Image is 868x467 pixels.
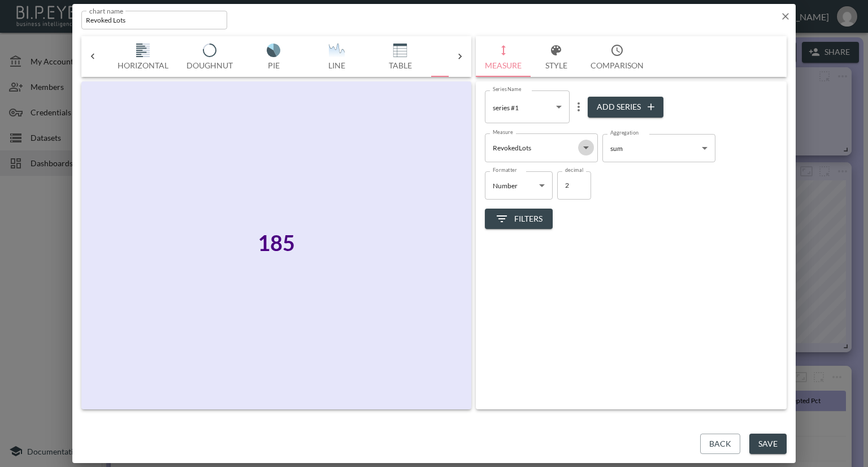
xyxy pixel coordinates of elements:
[490,139,576,157] input: Measure
[531,36,581,77] button: Style
[120,44,166,57] img: svg+xml;base64,PHN2ZyB4bWxucz0iaHR0cDovL3d3dy53My5vcmcvMjAwMC9zdmciIHZpZXdCb3g9IjAgMCAxNzUuMDQgMT...
[476,36,531,77] button: Measure
[187,44,232,57] img: svg+xml;base64,PHN2ZyB4bWxucz0iaHR0cDovL3d3dy53My5vcmcvMjAwMC9zdmciIHZpZXdCb3g9IjAgMCAxNzUuMDkgMT...
[432,36,495,77] button: Single
[610,144,623,153] span: sum
[108,36,177,77] button: Horizontal
[610,129,639,136] label: Aggregation
[493,103,519,112] span: series #1
[305,36,368,77] button: Line
[749,434,787,455] button: Save
[242,36,305,77] button: Pie
[588,97,663,118] button: Add Series
[314,44,359,57] img: QsdC10Ldf0L3QsNC30LLQuF83KTt9LmNscy0ye2ZpbGw6IzQ1NWE2NDt9PC9zdHlsZT48bGluZWFyR3JhZGllbnQgaWQ9ItCT...
[485,209,553,230] button: Filters
[368,36,432,77] button: Table
[493,166,517,174] label: Formatter
[441,44,486,57] img: svg+xml;base64,PHN2ZyB3aWR0aD0iMTAwJSIgaGVpZ2h0PSIxMDAlIiB2aWV3Qm94PSIwIDAgNTIgMzYiIHhtbG5zPSJodH...
[578,140,594,155] button: Open
[493,85,521,93] label: Series Name
[251,44,296,57] img: svg+xml;base64,PHN2ZyB4bWxucz0iaHR0cDovL3d3dy53My5vcmcvMjAwMC9zdmciIHZpZXdCb3g9IjAgMCAxNzUuMDMgMT...
[258,230,295,256] div: 185
[89,6,124,15] label: chart name
[177,36,242,77] button: Doughnut
[565,166,583,174] label: decimal
[570,98,588,116] button: more
[581,36,653,77] button: Comparison
[700,434,740,455] button: Back
[81,11,227,29] input: chart name
[493,128,513,136] label: Measure
[377,44,423,57] img: svg+xml;base64,PHN2ZyB4bWxucz0iaHR0cDovL3d3dy53My5vcmcvMjAwMC9zdmciIHZpZXdCb3g9IjAgMCAxNzUgMTc1Ij...
[495,212,542,226] span: Filters
[493,181,518,190] span: Number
